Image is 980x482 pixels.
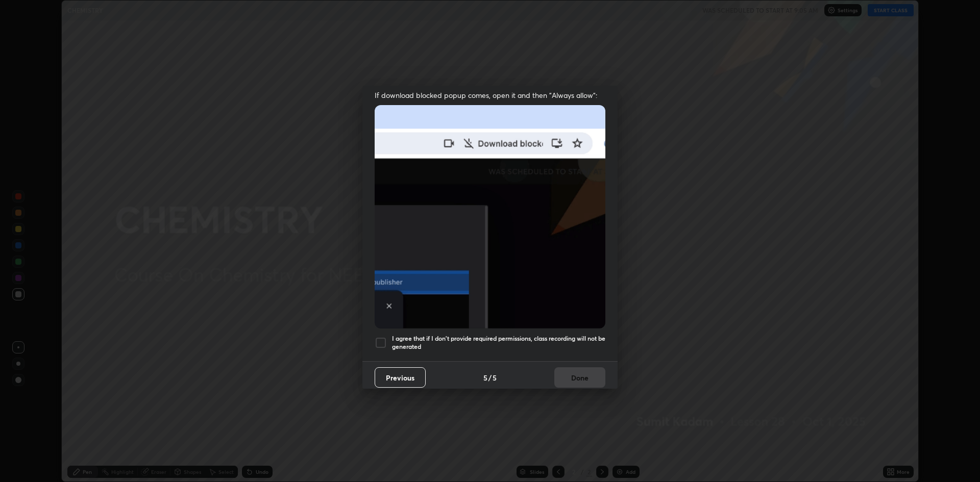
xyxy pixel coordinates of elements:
h4: 5 [483,372,487,383]
img: downloads-permission-blocked.gif [375,105,605,328]
button: Previous [375,367,426,388]
h4: / [488,372,492,383]
h5: I agree that if I don't provide required permissions, class recording will not be generated [392,335,605,350]
h4: 5 [493,372,497,383]
span: If download blocked popup comes, open it and then "Always allow": [375,90,605,100]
